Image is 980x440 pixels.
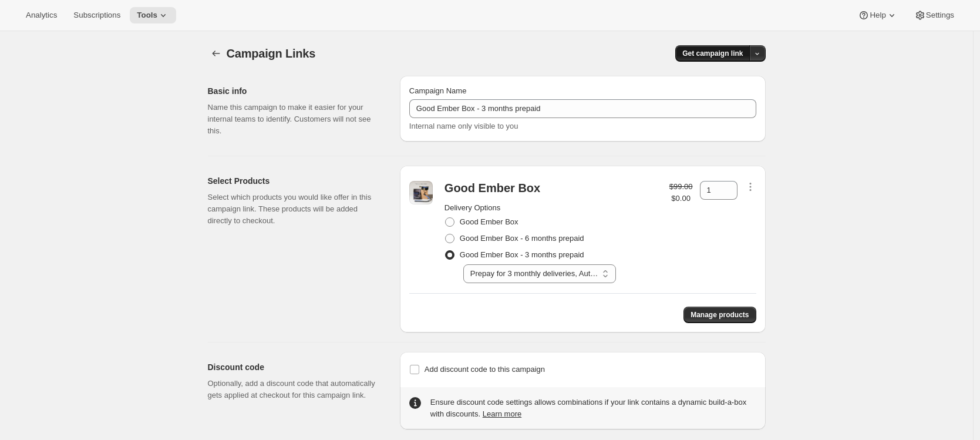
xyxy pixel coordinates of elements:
[409,122,518,130] span: Internal name only visible to you
[460,217,518,226] span: Good Ember Box
[208,85,381,97] h2: Basic info
[926,11,954,20] span: Settings
[66,7,127,23] button: Subscriptions
[137,11,157,20] span: Tools
[430,397,756,420] div: Ensure discount code settings allows combinations if your link contains a dynamic build-a-box wit...
[669,181,693,193] p: $99.00
[409,181,433,204] img: Default Title
[907,7,961,23] button: Settings
[19,7,64,23] button: Analytics
[26,11,57,20] span: Analytics
[444,202,658,214] h2: Delivery Options
[208,192,381,227] p: Select which products you would like offer in this campaign link. These products will be added di...
[208,102,381,137] p: Name this campaign to make it easier for your internal teams to identify. Customers will not see ...
[208,175,381,187] h2: Select Products
[671,193,691,204] div: $0.00
[460,250,584,259] span: Good Ember Box - 3 months prepaid
[208,378,381,401] p: Optionally, add a discount code that automatically gets applied at checkout for this campaign link.
[409,86,467,95] span: Campaign Name
[130,7,176,23] button: Tools
[851,7,904,23] button: Help
[208,361,381,373] h2: Discount code
[73,11,120,20] span: Subscriptions
[460,234,584,243] span: Good Ember Box - 6 months prepaid
[409,99,756,118] input: Example: Seasonal campaign
[483,409,521,418] a: Learn more
[227,47,316,60] span: Campaign Links
[675,45,750,62] button: Get campaign link
[691,310,749,320] span: Manage products
[425,365,545,374] span: Add discount code to this campaign
[870,11,885,20] span: Help
[683,307,756,323] button: Manage products
[444,181,540,195] div: Good Ember Box
[682,49,743,58] span: Get campaign link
